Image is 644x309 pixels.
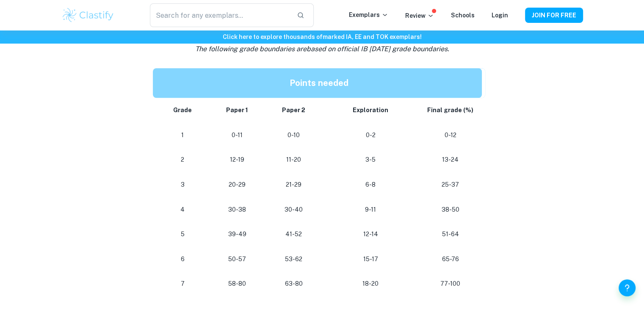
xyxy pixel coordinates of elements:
p: 51-64 [426,229,475,240]
p: Exemplars [349,10,388,19]
p: 11-20 [272,154,315,166]
p: 20-29 [216,179,259,190]
p: 25-37 [426,179,475,190]
p: 12-19 [216,154,259,166]
button: Help and Feedback [619,279,636,296]
p: 1 [163,130,202,141]
p: 30-38 [216,204,259,215]
p: 15-17 [329,254,412,265]
p: 7 [163,278,202,290]
p: 13-24 [426,154,475,166]
strong: Paper 2 [282,107,305,113]
p: 3-5 [329,154,412,166]
strong: Points needed [290,78,348,88]
p: 0-2 [329,130,412,141]
p: 39-49 [216,229,259,240]
p: 53-62 [272,254,315,265]
p: 21-29 [272,179,315,190]
a: Schools [451,12,475,19]
p: 18-20 [329,278,412,290]
p: 0-10 [272,130,315,141]
p: 2 [163,154,202,166]
a: Login [492,12,508,19]
input: Search for any exemplars... [150,3,290,27]
button: JOIN FOR FREE [525,8,583,23]
strong: Exploration [353,107,388,113]
p: 0-11 [216,130,259,141]
strong: Final grade (%) [427,107,473,113]
strong: Grade [173,107,192,113]
i: The following grade boundaries are [195,45,449,53]
span: based on official IB [DATE] grade boundaries. [307,45,449,53]
p: 58-80 [216,278,259,290]
p: 50-57 [216,254,259,265]
p: 3 [163,179,202,190]
h6: Click here to explore thousands of marked IA, EE and TOK exemplars ! [2,32,642,41]
p: 4 [163,204,202,215]
img: Clastify logo [61,7,115,24]
p: 41-52 [272,229,315,240]
p: 6 [163,254,202,265]
p: 0-12 [426,130,475,141]
p: 5 [163,229,202,240]
p: 12-14 [329,229,412,240]
p: 38-50 [426,204,475,215]
p: 65-76 [426,254,475,265]
strong: Paper 1 [226,107,248,113]
p: 30-40 [272,204,315,215]
p: 77-100 [426,278,475,290]
p: Review [405,11,434,20]
p: 63-80 [272,278,315,290]
p: 6-8 [329,179,412,190]
p: 9-11 [329,204,412,215]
